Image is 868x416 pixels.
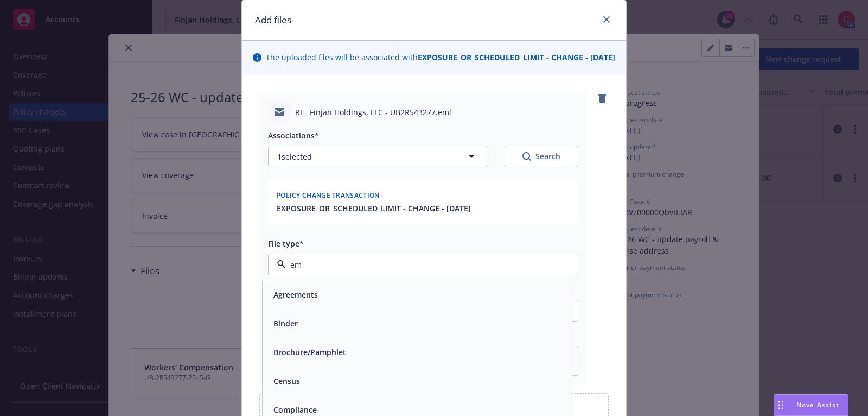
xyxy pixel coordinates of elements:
button: Nova Assist [774,394,848,416]
span: Nova Assist [796,400,839,409]
button: Agreements [273,289,318,300]
button: Binder [273,318,298,329]
div: Drag to move [774,395,788,415]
